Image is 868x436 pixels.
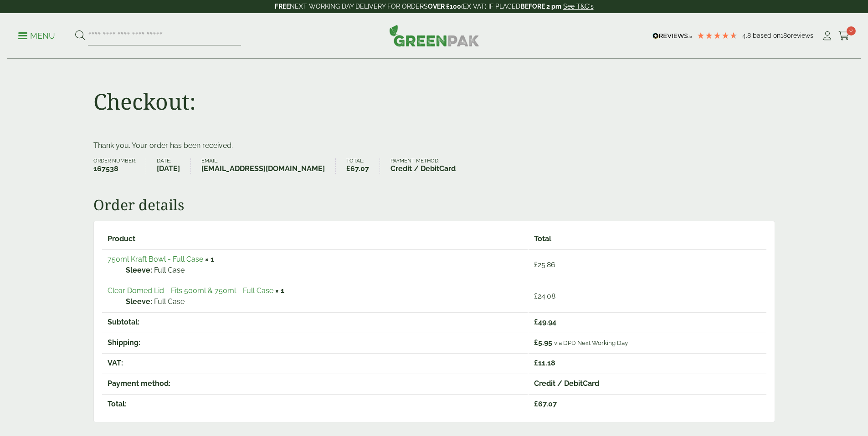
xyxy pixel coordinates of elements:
span: 49.94 [534,318,556,326]
small: via DPD Next Working Day [554,339,628,346]
a: See T&C's [563,3,594,10]
p: Thank you. Your order has been received. [93,140,775,151]
th: Subtotal: [102,312,528,332]
div: 4.78 Stars [697,31,738,40]
th: Total [529,229,766,248]
span: 11.18 [534,359,555,367]
li: Order number: [93,158,147,174]
p: Full Case [126,296,522,307]
li: Total: [346,158,380,174]
th: VAT: [102,353,528,373]
bdi: 24.08 [534,292,555,300]
td: Credit / DebitCard [529,374,766,393]
strong: Sleeve: [126,296,152,307]
i: Cart [838,31,850,41]
strong: FREE [275,3,290,10]
bdi: 25.86 [534,260,555,269]
img: GreenPak Supplies [389,25,479,46]
strong: Credit / DebitCard [390,163,456,174]
bdi: 67.07 [346,164,369,173]
a: 0 [838,29,850,43]
span: 5.95 [534,338,552,347]
p: Full Case [126,265,522,276]
span: 180 [781,32,791,39]
span: £ [534,359,538,367]
span: 4.8 [742,32,753,39]
a: Clear Domed Lid - Fits 500ml & 750ml - Full Case [108,286,273,295]
span: £ [346,164,350,173]
strong: BEFORE 2 pm [520,3,561,10]
span: 0 [847,26,856,35]
span: £ [534,400,538,408]
h1: Checkout: [93,88,196,115]
li: Date: [157,158,191,174]
strong: [EMAIL_ADDRESS][DOMAIN_NAME] [201,163,325,174]
strong: Sleeve: [126,265,152,276]
i: My Account [822,31,833,41]
th: Shipping: [102,333,528,352]
span: £ [534,260,538,269]
a: 750ml Kraft Bowl - Full Case [108,255,203,264]
li: Payment method: [390,158,466,174]
span: Based on [753,32,781,39]
span: reviews [791,32,813,39]
span: £ [534,318,538,326]
a: Menu [18,30,55,40]
p: Menu [18,30,55,41]
span: £ [534,338,538,347]
strong: 167538 [93,163,136,174]
h2: Order details [93,196,775,213]
li: Email: [201,158,336,174]
th: Payment method: [102,374,528,393]
span: £ [534,292,538,300]
th: Total: [102,394,528,414]
strong: × 1 [205,255,214,264]
span: 67.07 [534,400,557,408]
strong: [DATE] [157,163,180,174]
th: Product [102,229,528,248]
strong: × 1 [275,286,284,295]
img: REVIEWS.io [652,33,692,39]
strong: OVER £100 [428,3,461,10]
